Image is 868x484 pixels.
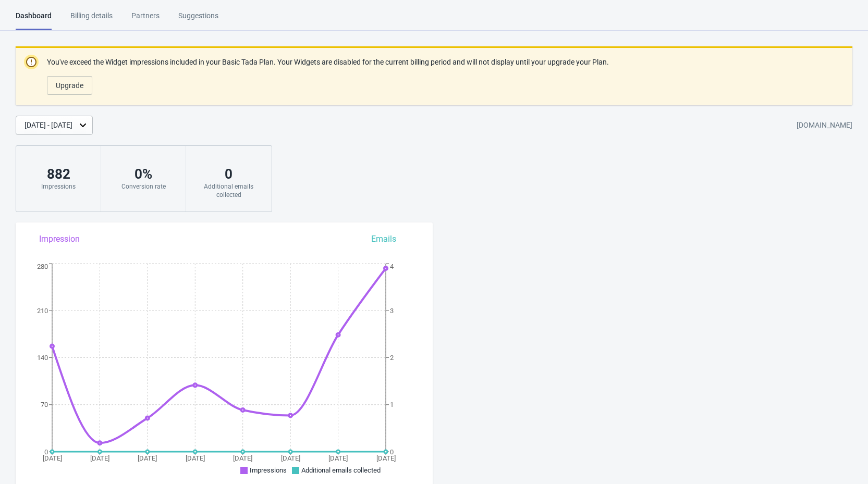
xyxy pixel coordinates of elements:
div: Conversion rate [112,182,175,191]
tspan: 4 [390,263,394,270]
span: Upgrade [56,81,83,90]
div: Impressions [27,182,90,191]
tspan: [DATE] [90,454,109,462]
tspan: 1 [390,401,394,408]
tspan: 140 [37,354,48,362]
tspan: [DATE] [328,454,348,462]
div: 0 [197,166,261,182]
tspan: 3 [390,307,394,315]
tspan: 280 [37,263,48,270]
button: Upgrade [47,76,92,95]
tspan: [DATE] [376,454,396,462]
tspan: [DATE] [233,454,252,462]
div: Suggestions [178,10,218,29]
div: 882 [27,166,90,182]
tspan: 70 [41,401,48,408]
div: 0 % [112,166,175,182]
span: Impressions [250,466,287,474]
div: Billing details [70,10,113,29]
div: Dashboard [16,10,52,30]
tspan: [DATE] [138,454,157,462]
div: [DOMAIN_NAME] [797,116,852,135]
p: You've exceed the Widget impressions included in your Basic Tada Plan. Your Widgets are disabled ... [47,57,609,68]
tspan: 0 [44,448,48,456]
tspan: [DATE] [43,454,62,462]
tspan: 210 [37,307,48,315]
span: Additional emails collected [301,466,381,474]
tspan: [DATE] [281,454,300,462]
div: Additional emails collected [197,182,261,199]
tspan: [DATE] [186,454,205,462]
div: Partners [131,10,160,29]
tspan: 0 [390,448,394,456]
div: [DATE] - [DATE] [25,120,72,131]
tspan: 2 [390,354,394,362]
